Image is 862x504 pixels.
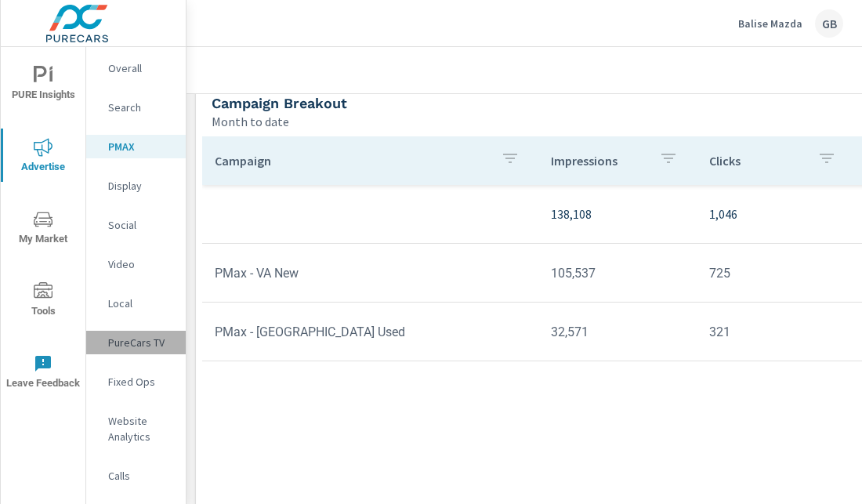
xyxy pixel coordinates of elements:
h5: Campaign Breakout [212,95,347,111]
p: Social [108,217,173,233]
p: Display [108,178,173,194]
td: PMax - VA New [202,253,538,293]
p: Fixed Ops [108,374,173,390]
p: Overall [108,60,173,76]
div: PMAX [86,135,186,158]
td: 321 [697,312,855,352]
p: Impressions [551,153,646,169]
p: PMAX [108,139,173,154]
div: Display [86,174,186,198]
p: PureCars TV [108,335,173,350]
span: Tools [5,282,81,321]
div: PureCars TV [86,331,186,354]
p: Clicks [709,153,805,169]
td: 105,537 [538,253,697,293]
div: Video [86,252,186,276]
p: Website Analytics [108,413,173,444]
span: PURE Insights [5,66,81,104]
div: nav menu [1,47,85,408]
p: Month to date [212,112,289,131]
td: 725 [697,253,855,293]
div: Social [86,213,186,237]
div: Search [86,96,186,119]
p: Search [108,100,173,115]
td: PMax - [GEOGRAPHIC_DATA] Used [202,312,538,352]
p: Balise Mazda [738,16,802,31]
div: Calls [86,464,186,488]
p: 138,108 [551,205,684,223]
div: GB [815,9,843,38]
span: Advertise [5,138,81,176]
p: 1,046 [709,205,842,223]
div: Overall [86,56,186,80]
div: Website Analytics [86,409,186,448]
p: Video [108,256,173,272]
p: Calls [108,468,173,484]
td: 32,571 [538,312,697,352]
p: Campaign [215,153,488,169]
p: Local [108,296,173,311]
div: Fixed Ops [86,370,186,393]
span: Leave Feedback [5,354,81,393]
div: Local [86,292,186,315]
span: My Market [5,210,81,248]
